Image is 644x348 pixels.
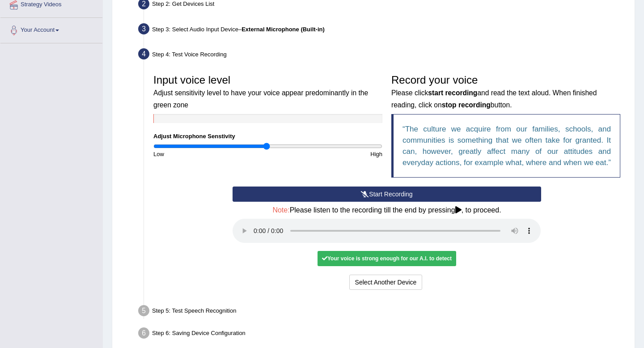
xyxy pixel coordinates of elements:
[134,21,631,40] div: Step 3: Select Audio Input Device
[134,325,631,344] div: Step 6: Saving Device Configuration
[428,89,477,97] b: start recording
[0,18,102,40] a: Your Account
[391,74,620,110] h3: Record your voice
[233,187,541,202] button: Start Recording
[153,89,368,108] small: Adjust sensitivity level to have your voice appear predominantly in the green zone
[233,206,541,214] h4: Please listen to the recording till the end by pressing , to proceed.
[149,150,268,158] div: Low
[272,206,289,214] span: Note:
[134,46,631,65] div: Step 4: Test Voice Recording
[349,275,423,290] button: Select Another Device
[153,132,235,140] label: Adjust Microphone Senstivity
[268,150,387,158] div: High
[318,251,456,266] div: Your voice is strong enough for our A.I. to detect
[391,89,597,108] small: Please click and read the text aloud. When finished reading, click on button.
[241,26,325,33] b: External Microphone (Built-in)
[238,26,325,33] span: –
[134,302,631,322] div: Step 5: Test Speech Recognition
[442,101,491,109] b: stop recording
[153,74,382,110] h3: Input voice level
[402,125,611,167] q: The culture we acquire from our families, schools, and communities is something that we often tak...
